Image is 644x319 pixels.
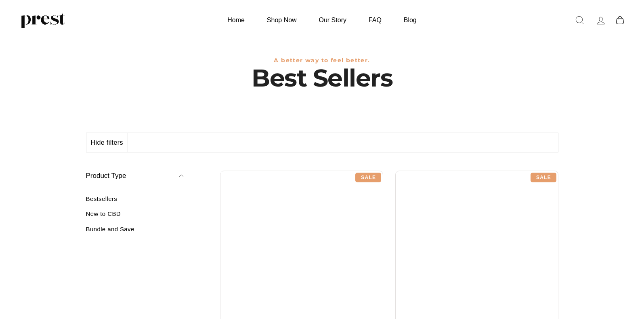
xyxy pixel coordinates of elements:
[217,12,426,28] ul: Primary
[86,64,558,92] h1: Best Sellers
[86,133,128,152] button: Hide filters
[86,195,184,209] a: Bestsellers
[86,57,558,64] h3: A better way to feel better.
[20,12,65,28] img: PREST ORGANICS
[86,165,184,187] button: Product Type
[359,12,392,28] a: FAQ
[257,12,307,28] a: Shop Now
[86,210,184,224] a: New to CBD
[394,12,427,28] a: Blog
[531,173,556,182] div: Sale
[217,12,255,28] a: Home
[309,12,357,28] a: Our Story
[86,226,184,239] a: Bundle and Save
[355,173,381,182] div: Sale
